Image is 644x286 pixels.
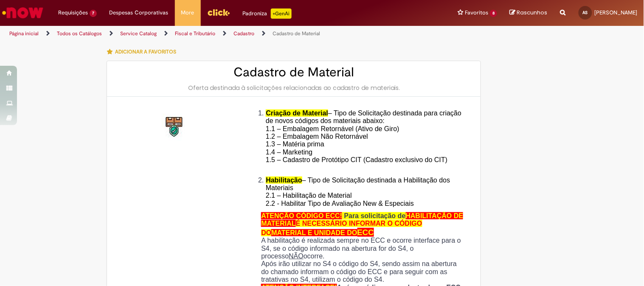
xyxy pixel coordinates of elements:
[266,109,328,117] span: Criação de Material
[583,10,588,15] span: AS
[271,8,292,19] p: +GenAi
[233,30,254,37] a: Cadastro
[58,8,88,17] span: Requisições
[344,212,406,219] span: Para solicitação de
[243,8,292,19] div: Padroniza
[57,30,102,37] a: Todos os Catálogos
[207,6,230,19] img: click_logo_yellow_360x200.png
[289,252,304,260] u: NÃO
[273,30,320,37] a: Cadastro de Material
[271,229,357,236] span: MATERIAL E UNIDADE DO
[110,8,169,17] span: Despesas Corporativas
[517,8,548,17] span: Rascunhos
[266,177,450,207] span: – Tipo de Solicitação destinada a Habilitação dos Materiais 2.1 – Habilitação de Material 2.2 - H...
[90,10,97,17] span: 7
[490,10,497,17] span: 8
[261,260,466,283] p: Após irão utilizar no S4 o código do S4, sendo assim na abertura do chamado informam o código do ...
[115,48,176,55] span: Adicionar a Favoritos
[107,43,181,61] button: Adicionar a Favoritos
[175,30,215,37] a: Fiscal e Tributário
[261,237,466,260] p: A habilitação é realizada sempre no ECC e ocorre interface para o S4, se o código informado na ab...
[465,8,488,17] span: Favoritos
[115,65,472,79] h2: Cadastro de Material
[266,177,302,184] span: Habilitação
[9,30,39,37] a: Página inicial
[266,109,461,171] span: – Tipo de Solicitação destinada para criação de novos códigos dos materiais abaixo: 1.1 – Embalag...
[6,26,423,42] ul: Trilhas de página
[261,212,342,219] span: ATENÇÃO CÓDIGO ECC!
[181,8,194,17] span: More
[115,84,472,92] div: Oferta destinada à solicitações relacionadas ao cadastro de materiais.
[510,9,548,17] a: Rascunhos
[357,228,374,237] span: ECC
[120,30,157,37] a: Service Catalog
[261,220,422,236] span: É NECESSÁRIO INFORMAR O CÓDIGO DO
[261,212,463,227] span: HABILITAÇÃO DE MATERIAL
[161,114,188,141] img: Cadastro de Material
[1,4,45,21] img: ServiceNow
[595,9,638,16] span: [PERSON_NAME]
